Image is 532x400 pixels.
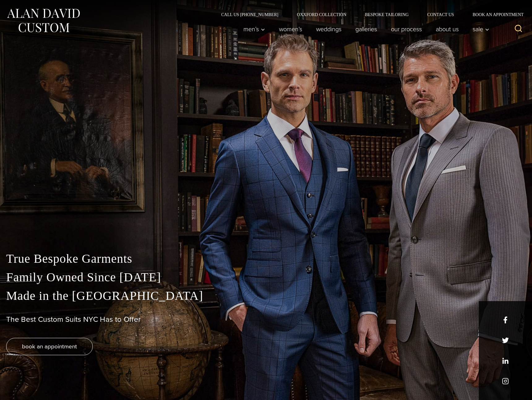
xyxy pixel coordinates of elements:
[6,338,93,355] a: book an appointment
[272,23,309,35] a: Women’s
[6,249,526,305] p: True Bespoke Garments Family Owned Since [DATE] Made in the [GEOGRAPHIC_DATA]
[418,12,463,17] a: Contact Us
[6,7,80,34] img: Alan David Custom
[212,12,526,17] nav: Secondary Navigation
[384,23,429,35] a: Our Process
[349,23,384,35] a: Galleries
[22,342,77,351] span: book an appointment
[243,26,265,32] span: Men’s
[429,23,466,35] a: About Us
[356,12,418,17] a: Bespoke Tailoring
[288,12,356,17] a: Oxxford Collection
[237,23,493,35] nav: Primary Navigation
[473,26,489,32] span: Sale
[511,22,526,36] button: View Search Form
[309,23,349,35] a: weddings
[6,315,526,324] h1: The Best Custom Suits NYC Has to Offer
[463,12,526,17] a: Book an Appointment
[212,12,288,17] a: Call Us [PHONE_NUMBER]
